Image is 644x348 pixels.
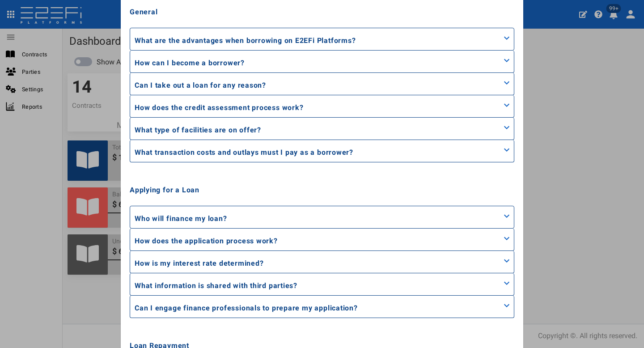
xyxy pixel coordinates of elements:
[135,58,245,68] p: How can I become a borrower?
[504,147,509,153] img: arrow.svg
[504,102,509,108] img: arrow.svg
[130,7,514,17] div: General
[135,102,304,113] p: How does the credit assessment process work?
[135,35,356,46] p: What are the advantages when borrowing on E2EFi Platforms?
[504,35,509,41] img: arrow.svg
[135,303,358,313] p: Can I engage finance professionals to prepare my application?
[504,258,509,263] img: arrow.svg
[504,280,509,286] img: arrow.svg
[135,236,278,246] p: How does the application process work?
[504,125,509,130] img: arrow.svg
[504,213,509,219] img: arrow.svg
[135,125,261,135] p: What type of facilities are on offer?
[504,80,509,85] img: arrow.svg
[135,213,227,224] p: Who will finance my loan?
[135,258,263,268] p: How is my interest rate determined?
[504,58,509,63] img: arrow.svg
[130,185,514,195] div: Applying for a Loan
[135,280,297,291] p: What information is shared with third parties?
[135,80,266,90] p: Can I take out a loan for any reason?
[504,303,509,308] img: arrow.svg
[504,236,509,241] img: arrow.svg
[135,147,353,157] p: What transaction costs and outlays must I pay as a borrower?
